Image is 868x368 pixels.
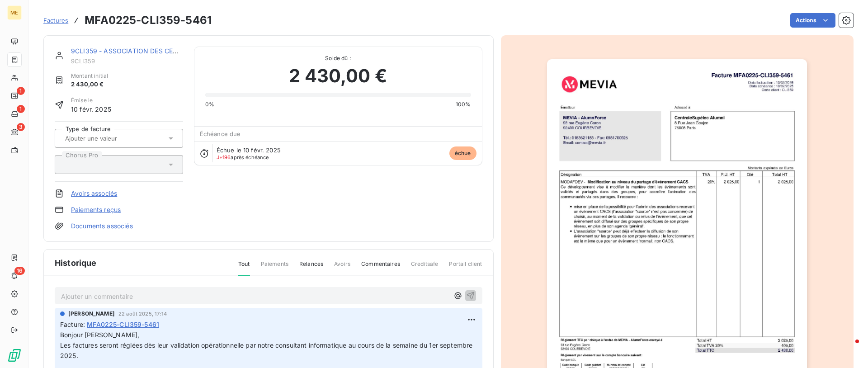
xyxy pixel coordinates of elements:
a: 3 [7,125,21,139]
span: Portail client [449,260,482,275]
span: Bonjour [PERSON_NAME], [60,331,139,339]
span: Tout [238,260,250,276]
span: Les factures seront réglées dès leur validation opérationnelle par notre consultant informatique ... [60,341,475,359]
span: 3 [17,123,25,131]
span: [PERSON_NAME] [68,310,115,318]
span: Commentaires [361,260,400,275]
span: MFA0225-CLI359-5461 [87,320,159,329]
span: après échéance [217,155,269,160]
span: 10 févr. 2025 [71,104,111,114]
a: 1 [7,107,21,121]
span: Facture : [60,320,85,329]
span: 2 430,00 € [289,62,387,90]
span: Historique [55,257,97,269]
a: Factures [43,16,68,25]
span: 1 [17,105,25,113]
span: Factures [43,17,68,24]
span: 100% [456,100,471,109]
span: Relances [299,260,323,275]
span: échue [449,146,476,160]
h3: MFA0225-CLI359-5461 [85,12,212,28]
span: J+196 [217,154,231,160]
a: Documents associés [71,222,133,231]
button: Actions [790,13,835,28]
a: 1 [7,89,21,103]
span: Solde dû : [205,54,471,62]
img: Logo LeanPay [7,348,22,363]
span: Échue le 10 févr. 2025 [217,146,281,154]
a: 9CLI359 - ASSOCIATION DES CENTRALIENS [71,47,209,55]
span: Paiements [261,260,288,275]
span: Montant initial [71,72,108,80]
span: Échéance due [200,130,241,137]
span: 16 [14,267,25,275]
span: 9CLI359 [71,57,183,65]
span: 22 août 2025, 17:14 [118,311,167,316]
div: ME [7,5,22,20]
span: 2 430,00 € [71,80,108,89]
span: 1 [17,87,25,95]
span: Avoirs [334,260,350,275]
input: Ajouter une valeur [64,134,155,142]
a: Avoirs associés [71,189,117,198]
span: Creditsafe [411,260,439,275]
span: Émise le [71,96,111,104]
span: 0% [205,100,214,109]
a: Paiements reçus [71,205,121,214]
iframe: Intercom live chat [837,337,859,359]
